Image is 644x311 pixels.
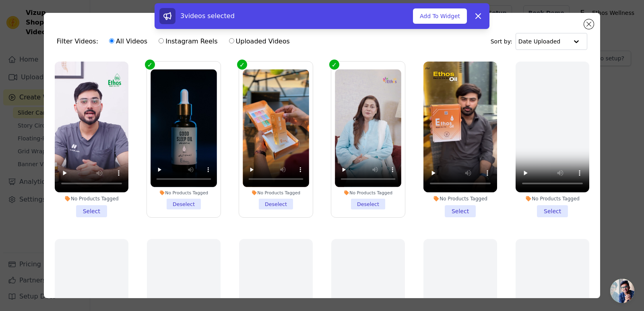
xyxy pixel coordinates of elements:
div: No Products Tagged [151,190,217,196]
div: No Products Tagged [55,196,128,202]
div: Sort by: [491,33,588,50]
span: 3 videos selected [180,12,235,20]
div: No Products Tagged [335,190,401,196]
div: No Products Tagged [243,190,309,196]
div: Open chat [610,279,634,303]
label: All Videos [109,36,148,47]
div: No Products Tagged [516,196,589,202]
label: Uploaded Videos [229,36,290,47]
div: Filter Videos: [57,32,294,51]
button: Add To Widget [413,8,467,24]
label: Instagram Reels [158,36,218,47]
div: No Products Tagged [423,196,497,202]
